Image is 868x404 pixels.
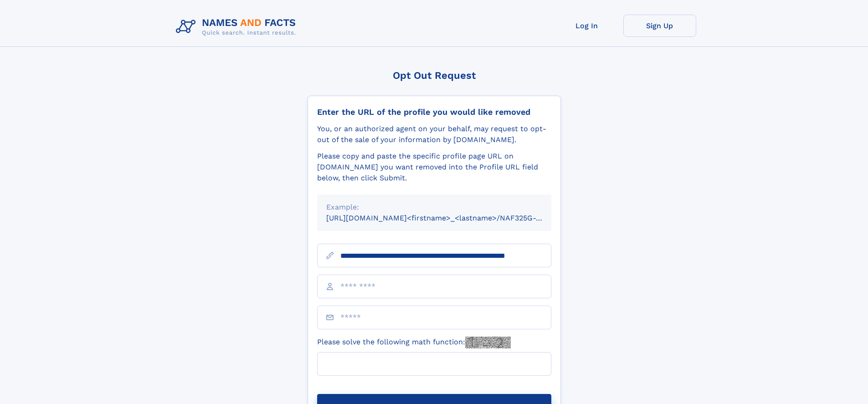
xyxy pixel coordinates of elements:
[317,107,551,117] div: Enter the URL of the profile you would like removed
[550,15,623,37] a: Log In
[326,202,542,213] div: Example:
[317,337,511,348] label: Please solve the following math function:
[317,151,551,184] div: Please copy and paste the specific profile page URL on [DOMAIN_NAME] you want removed into the Pr...
[308,70,561,81] div: Opt Out Request
[326,214,569,222] small: [URL][DOMAIN_NAME]<firstname>_<lastname>/NAF325G-xxxxxxxx
[623,15,696,37] a: Sign Up
[172,15,303,39] img: Logo Names and Facts
[317,123,551,145] div: You, or an authorized agent on your behalf, may request to opt-out of the sale of your informatio...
